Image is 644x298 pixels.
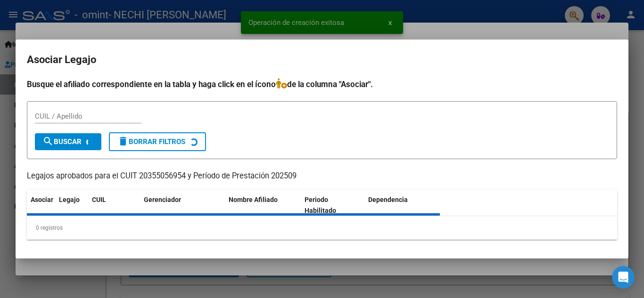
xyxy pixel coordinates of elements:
[59,196,80,203] span: Legajo
[55,190,88,221] datatable-header-cell: Legajo
[92,196,106,203] span: CUIL
[305,196,336,214] span: Periodo Habilitado
[117,137,185,146] span: Borrar Filtros
[42,137,82,146] span: Buscar
[144,196,181,203] span: Gerenciador
[27,51,617,69] h2: Asociar Legajo
[229,196,278,203] span: Nombre Afiliado
[88,190,140,221] datatable-header-cell: CUIL
[27,78,617,90] h4: Busque el afiliado correspondiente en la tabla y haga click en el ícono de la columna "Asociar".
[140,190,225,221] datatable-header-cell: Gerenciador
[35,133,101,150] button: Buscar
[109,132,206,151] button: Borrar Filtros
[368,196,408,203] span: Dependencia
[27,216,617,240] div: 0 registros
[117,136,129,147] mat-icon: delete
[27,170,617,182] p: Legajos aprobados para el CUIT 20355056954 y Período de Prestación 202509
[31,196,53,203] span: Asociar
[27,190,55,221] datatable-header-cell: Asociar
[225,190,301,221] datatable-header-cell: Nombre Afiliado
[612,266,635,289] div: Open Intercom Messenger
[364,190,440,221] datatable-header-cell: Dependencia
[42,136,54,147] mat-icon: search
[301,190,364,221] datatable-header-cell: Periodo Habilitado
